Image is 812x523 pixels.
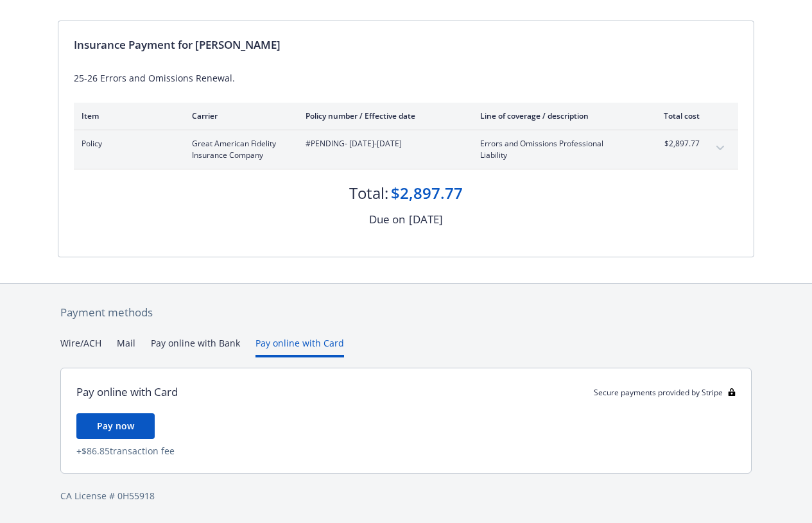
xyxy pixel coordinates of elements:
[480,138,631,161] span: Errors and Omissions Professional Liability
[255,336,344,357] button: Pay online with Card
[151,336,240,357] button: Pay online with Bank
[192,110,285,121] div: Carrier
[652,138,700,150] span: $2,897.77
[349,182,388,204] div: Total:
[192,138,285,161] span: Great American Fidelity Insurance Company
[391,182,463,204] div: $2,897.77
[76,384,178,400] div: Pay online with Card
[652,110,700,121] div: Total cost
[306,138,460,150] span: #PENDING - [DATE]-[DATE]
[60,489,752,502] div: CA License # 0H55918
[710,138,730,159] button: expand content
[60,304,752,321] div: Payment methods
[117,336,135,357] button: Mail
[82,110,171,121] div: Item
[74,71,738,85] div: 25-26 Errors and Omissions Renewal.
[480,110,631,121] div: Line of coverage / description
[409,211,443,228] div: [DATE]
[82,138,171,150] span: Policy
[369,211,405,228] div: Due on
[97,420,134,432] span: Pay now
[74,130,738,169] div: PolicyGreat American Fidelity Insurance Company#PENDING- [DATE]-[DATE]Errors and Omissions Profes...
[74,37,738,53] div: Insurance Payment for [PERSON_NAME]
[76,413,155,439] button: Pay now
[60,336,101,357] button: Wire/ACH
[76,444,736,458] div: + $86.85 transaction fee
[306,110,460,121] div: Policy number / Effective date
[594,387,736,398] div: Secure payments provided by Stripe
